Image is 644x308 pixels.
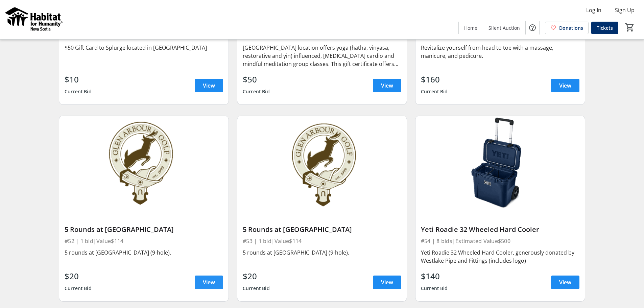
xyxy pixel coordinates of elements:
div: Current Bid [65,282,92,294]
a: View [195,276,223,289]
button: Cart [624,21,636,33]
div: $140 [421,270,448,282]
span: View [203,278,215,286]
span: View [381,278,393,286]
span: Silent Auction [488,24,520,31]
div: Current Bid [421,282,448,294]
a: Donations [545,22,589,34]
div: #54 | 8 bids | Estimated Value $500 [421,236,579,246]
img: Habitat for Humanity Nova Scotia's Logo [4,3,64,37]
div: $160 [421,73,448,86]
div: Revitalize yourself from head to toe with a massage, manicure, and pedicure. [421,44,579,60]
span: View [381,81,393,90]
div: #53 | 1 bid | Value $114 [243,236,401,246]
div: 5 rounds at [GEOGRAPHIC_DATA] (9-hole). [243,248,401,257]
button: Log In [581,5,607,16]
a: Home [459,22,483,34]
span: View [559,81,571,90]
img: 5 Rounds at Deerfield Par 3 Course [59,116,229,211]
a: View [551,79,579,92]
a: Silent Auction [483,22,525,34]
div: $50 [243,73,270,86]
div: 5 Rounds at [GEOGRAPHIC_DATA] [65,226,223,234]
div: $20 [243,270,270,282]
span: Sign Up [615,6,635,14]
div: Current Bid [65,86,92,98]
a: View [373,276,401,289]
div: 5 Rounds at [GEOGRAPHIC_DATA] [243,226,401,234]
span: Log In [586,6,601,14]
a: View [551,276,579,289]
span: Home [464,24,477,31]
a: View [373,79,401,92]
span: View [203,81,215,90]
span: View [559,278,571,286]
div: Yeti Roadie 32 Wheeled Hard Cooler, generously donated by Westlake Pipe and Fittings (includes logo) [421,248,579,265]
img: Yeti Roadie 32 Wheeled Hard Cooler [415,116,585,211]
div: #52 | 1 bid | Value $114 [65,236,223,246]
button: Sign Up [610,5,640,16]
div: Current Bid [243,86,270,98]
span: Tickets [597,24,613,31]
div: 5 rounds at [GEOGRAPHIC_DATA] (9-hole). [65,248,223,257]
div: Current Bid [421,86,448,98]
div: Current Bid [243,282,270,294]
div: $50 Gift Card to Splurge located in [GEOGRAPHIC_DATA] [65,44,223,52]
button: Help [526,21,539,34]
a: View [195,79,223,92]
img: 5 Rounds at Deerfield Par 3 Course [237,116,407,211]
div: $20 [65,270,92,282]
div: $10 [65,73,92,86]
div: [GEOGRAPHIC_DATA] location offers yoga (hatha, vinyasa, restorative and yin) influenced, [MEDICAL... [243,44,401,68]
div: Yeti Roadie 32 Wheeled Hard Cooler [421,226,579,234]
a: Tickets [591,22,618,34]
span: Donations [559,24,583,31]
